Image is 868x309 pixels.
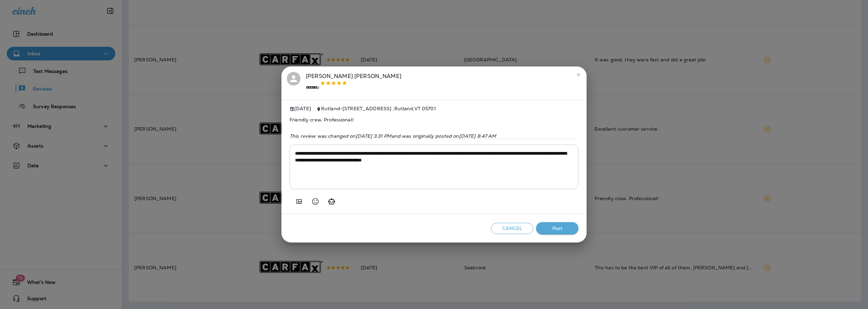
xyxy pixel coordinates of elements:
[309,195,322,208] button: Select an emoji
[306,72,401,95] div: [PERSON_NAME] [PERSON_NAME]
[292,195,306,208] button: Add in a premade template
[290,112,578,128] span: Friendly crew. Professional!
[491,223,533,234] button: Cancel
[290,133,578,139] p: This review was changed on [DATE] 3:31 PM
[325,195,338,208] button: Generate AI response
[573,69,584,80] button: close
[536,222,578,235] button: Post
[321,105,436,112] span: Rutland - [STREET_ADDRESS] , Rutland , VT 05701
[290,106,311,112] span: [DATE]
[392,133,496,139] span: and was originally posted on [DATE] 8:47 AM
